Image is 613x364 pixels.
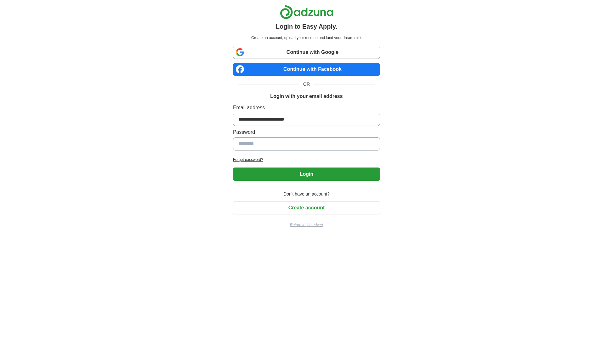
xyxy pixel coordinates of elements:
a: Continue with Google [233,46,380,59]
img: Adzuna logo [280,5,333,19]
a: Continue with Facebook [233,63,380,76]
button: Login [233,168,380,181]
span: OR [299,81,314,88]
button: Create account [233,201,380,214]
h1: Login with your email address [270,93,343,100]
a: Return to job advert [233,222,380,228]
label: Password [233,128,380,136]
span: Don't have an account? [280,191,333,197]
a: Forgot password? [233,157,380,162]
p: Create an account, upload your resume and land your dream role. [234,35,379,41]
h1: Login to Easy Apply. [276,22,338,31]
label: Email address [233,104,380,111]
a: Create account [233,205,380,210]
